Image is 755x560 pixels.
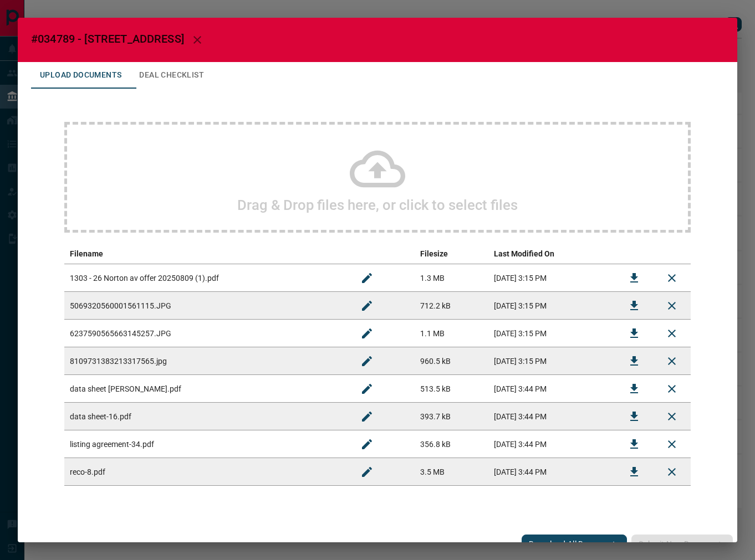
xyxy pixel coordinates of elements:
[415,292,488,320] td: 712.2 kB
[415,320,488,347] td: 1.1 MB
[488,430,615,458] td: [DATE] 3:44 PM
[354,403,380,430] button: Rename
[415,403,488,430] td: 393.7 kB
[653,244,691,264] th: delete file action column
[621,320,647,347] button: Download
[31,32,184,45] span: #034789 - [STREET_ADDRESS]
[130,62,213,89] button: Deal Checklist
[621,459,647,485] button: Download
[659,376,685,402] button: Remove File
[64,320,348,347] td: 6237590565663145257.JPG
[64,122,691,233] div: Drag & Drop files here, or click to select files
[621,348,647,374] button: Download
[522,535,627,553] button: Download All Documents
[621,376,647,402] button: Download
[621,403,647,430] button: Download
[659,320,685,347] button: Remove File
[415,430,488,458] td: 356.8 kB
[415,375,488,403] td: 513.5 kB
[348,244,415,264] th: edit column
[488,244,615,264] th: Last Modified On
[659,431,685,458] button: Remove File
[659,348,685,374] button: Remove File
[488,403,615,430] td: [DATE] 3:44 PM
[621,431,647,458] button: Download
[354,348,380,374] button: Rename
[354,459,380,485] button: Rename
[237,197,518,213] h2: Drag & Drop files here, or click to select files
[64,347,348,375] td: 8109731383213317565.jpg
[415,347,488,375] td: 960.5 kB
[354,265,380,291] button: Rename
[488,375,615,403] td: [DATE] 3:44 PM
[64,292,348,320] td: 5069320560001561115.JPG
[354,431,380,458] button: Rename
[354,376,380,402] button: Rename
[354,320,380,347] button: Rename
[415,244,488,264] th: Filesize
[64,264,348,292] td: 1303 - 26 Norton av offer 20250809 (1).pdf
[621,292,647,319] button: Download
[64,458,348,486] td: reco-8.pdf
[488,292,615,320] td: [DATE] 3:15 PM
[488,264,615,292] td: [DATE] 3:15 PM
[354,292,380,319] button: Rename
[31,62,130,89] button: Upload Documents
[488,458,615,486] td: [DATE] 3:44 PM
[64,403,348,430] td: data sheet-16.pdf
[621,265,647,291] button: Download
[64,375,348,403] td: data sheet [PERSON_NAME].pdf
[488,347,615,375] td: [DATE] 3:15 PM
[659,265,685,291] button: Remove File
[659,403,685,430] button: Remove File
[64,244,348,264] th: Filename
[615,244,653,264] th: download action column
[415,264,488,292] td: 1.3 MB
[415,458,488,486] td: 3.5 MB
[659,459,685,485] button: Remove File
[64,430,348,458] td: listing agreement-34.pdf
[659,292,685,319] button: Remove File
[488,320,615,347] td: [DATE] 3:15 PM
